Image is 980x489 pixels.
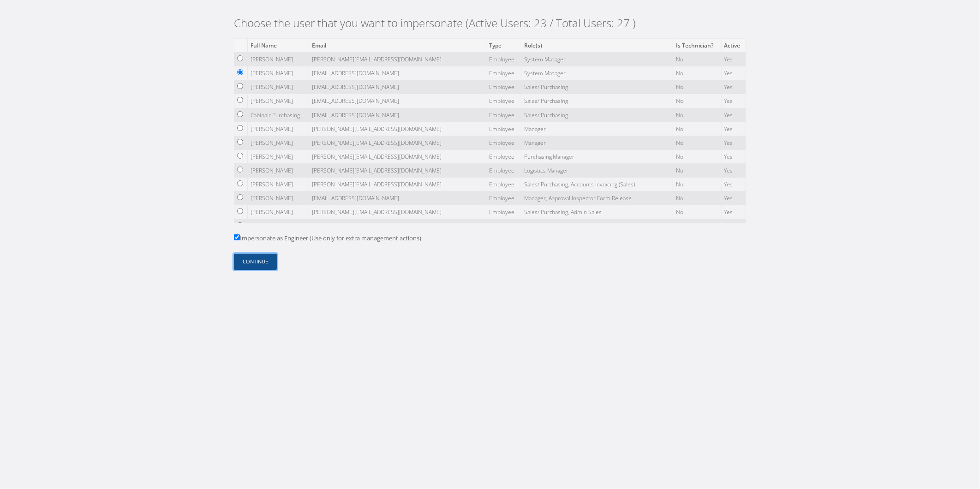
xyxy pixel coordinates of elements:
td: [EMAIL_ADDRESS][DOMAIN_NAME] [309,94,486,108]
td: [PERSON_NAME][EMAIL_ADDRESS][DOMAIN_NAME] [309,164,486,178]
td: Yes [721,94,746,108]
td: No [673,136,722,149]
td: [PERSON_NAME] [247,164,309,178]
td: Yes [721,219,746,233]
td: [PERSON_NAME][EMAIL_ADDRESS][DOMAIN_NAME] [309,122,486,136]
td: No [673,219,722,233]
td: Yes [721,164,746,178]
td: Sales/ Purchasing [521,108,673,122]
td: System Manager [521,52,673,66]
td: Employee [486,191,521,205]
td: Purchasing Manager [521,149,673,163]
td: Sales/ Purchasing [521,219,673,233]
td: Employee [486,219,521,233]
td: Yes [721,52,746,66]
td: [PERSON_NAME] [247,136,309,149]
td: No [673,52,722,66]
td: No [673,178,722,191]
td: [PERSON_NAME] [247,80,309,94]
th: Email [309,38,486,52]
td: [EMAIL_ADDRESS][DOMAIN_NAME] [309,191,486,205]
td: Cabinair Purchasing [247,108,309,122]
td: Manager, Approval Inspector Form Release [521,191,673,205]
td: [EMAIL_ADDRESS][DOMAIN_NAME] [309,66,486,80]
td: [EMAIL_ADDRESS][DOMAIN_NAME] [309,219,486,233]
td: [PERSON_NAME] [247,149,309,163]
td: Yes [721,205,746,219]
td: No [673,164,722,178]
th: Is Technician? [673,38,722,52]
td: Yes [721,136,746,149]
td: No [673,149,722,163]
td: [PERSON_NAME] [247,205,309,219]
td: No [673,66,722,80]
td: Manager [521,122,673,136]
td: No [673,122,722,136]
td: Yes [721,122,746,136]
td: Employee [486,149,521,163]
td: No [673,108,722,122]
td: No [673,94,722,108]
td: Employee [486,94,521,108]
td: Employee [486,108,521,122]
td: No [673,80,722,94]
th: Type [486,38,521,52]
td: Manager [521,136,673,149]
td: Employee [486,66,521,80]
td: Logistics Manager [521,164,673,178]
td: Yes [721,108,746,122]
th: Full Name [247,38,309,52]
td: System Manager [521,66,673,80]
td: [PERSON_NAME][EMAIL_ADDRESS][DOMAIN_NAME] [309,205,486,219]
td: [PERSON_NAME][EMAIL_ADDRESS][DOMAIN_NAME] [309,178,486,191]
td: Sales/ Purchasing [521,80,673,94]
td: Yes [721,66,746,80]
td: No [673,205,722,219]
td: [PERSON_NAME] [247,122,309,136]
td: Yes [721,178,746,191]
td: [PERSON_NAME][EMAIL_ADDRESS][DOMAIN_NAME] [309,136,486,149]
h2: Choose the user that you want to impersonate (Active Users: 23 / Total Users: 27 ) [234,17,746,30]
td: [PERSON_NAME] [247,66,309,80]
td: [PERSON_NAME] [247,191,309,205]
td: [PERSON_NAME][EMAIL_ADDRESS][DOMAIN_NAME] [309,52,486,66]
td: Sales/ Purchasing [521,94,673,108]
td: [PERSON_NAME][EMAIL_ADDRESS][DOMAIN_NAME] [309,149,486,163]
td: Employee [486,52,521,66]
td: [PERSON_NAME] [247,178,309,191]
td: Employee [486,80,521,94]
th: Role(s) [521,38,673,52]
td: Employee [486,164,521,178]
td: Yes [721,191,746,205]
button: Continue [234,254,277,270]
input: Impersonate as Engineer (Use only for extra management actions) [234,234,240,240]
td: Employee [486,122,521,136]
td: [EMAIL_ADDRESS][DOMAIN_NAME] [309,80,486,94]
td: No [673,191,722,205]
td: Yes [721,149,746,163]
td: Employee [486,178,521,191]
td: [EMAIL_ADDRESS][DOMAIN_NAME] [309,108,486,122]
td: Employee [486,205,521,219]
td: [PERSON_NAME] [247,219,309,233]
td: [PERSON_NAME] [247,52,309,66]
th: Active [721,38,746,52]
td: [PERSON_NAME] [247,94,309,108]
td: Yes [721,80,746,94]
td: Sales/ Purchasing, Accounts Invoicing (Sales) [521,178,673,191]
label: Impersonate as Engineer (Use only for extra management actions) [234,234,421,243]
td: Employee [486,136,521,149]
td: Sales/ Purchasing, Admin Sales [521,205,673,219]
